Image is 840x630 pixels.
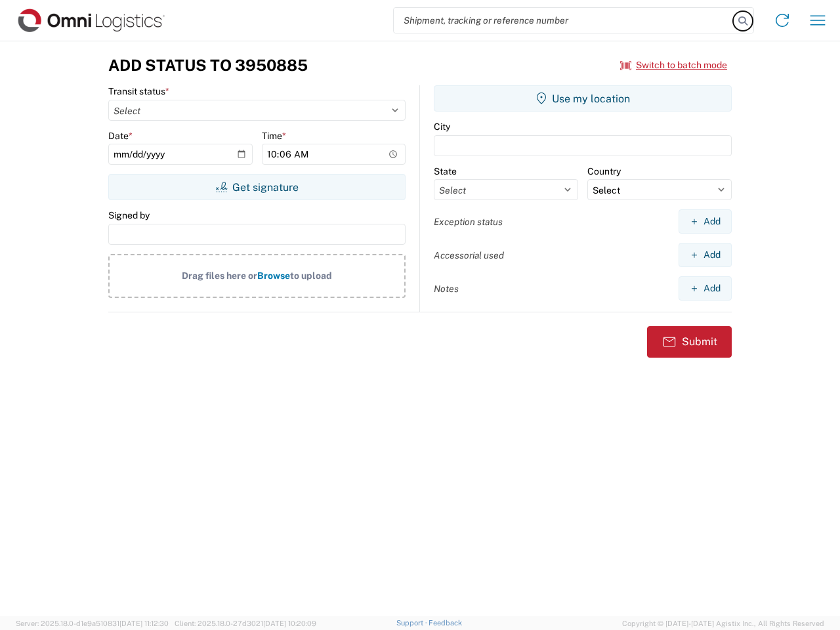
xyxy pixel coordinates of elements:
[119,619,169,627] span: [DATE] 11:12:30
[257,270,290,281] span: Browse
[434,165,457,177] label: State
[647,326,732,358] button: Submit
[108,209,150,221] label: Signed by
[679,276,732,301] button: Add
[679,243,732,267] button: Add
[108,85,169,97] label: Transit status
[620,54,727,76] button: Switch to batch mode
[622,618,824,629] span: Copyright © [DATE]-[DATE] Agistix Inc., All Rights Reserved
[262,130,286,142] label: Time
[16,619,169,627] span: Server: 2025.18.0-d1e9a510831
[263,619,316,627] span: [DATE] 10:20:09
[108,130,133,142] label: Date
[429,619,462,627] a: Feedback
[290,270,332,281] span: to upload
[108,174,406,200] button: Get signature
[587,165,621,177] label: Country
[679,209,732,234] button: Add
[175,619,316,627] span: Client: 2025.18.0-27d3021
[108,56,308,75] h3: Add Status to 3950885
[434,121,450,133] label: City
[434,283,459,295] label: Notes
[396,619,429,627] a: Support
[182,270,257,281] span: Drag files here or
[394,8,734,33] input: Shipment, tracking or reference number
[434,216,503,228] label: Exception status
[434,85,732,112] button: Use my location
[434,249,504,261] label: Accessorial used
